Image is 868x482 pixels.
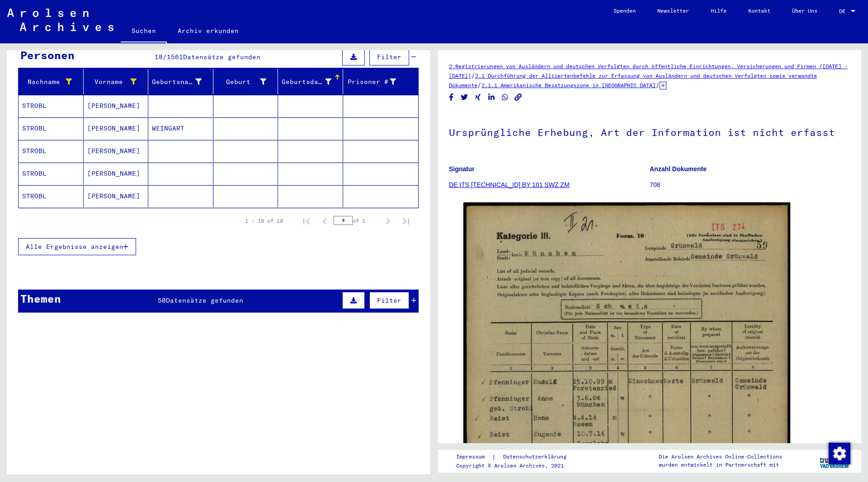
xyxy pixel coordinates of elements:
span: 1561 [167,53,183,61]
span: DE [839,8,849,14]
h1: Ursprüngliche Erhebung, Art der Information ist nicht erfasst [449,112,850,151]
mat-cell: [PERSON_NAME] [84,140,149,162]
mat-cell: STROBL [19,185,84,207]
a: Suchen [121,20,167,43]
button: Next page [379,212,397,230]
span: Filter [377,53,401,61]
mat-header-cell: Geburtsname [148,69,213,94]
b: Anzahl Dokumente [650,165,707,173]
span: / [656,81,660,89]
p: 708 [650,180,850,190]
div: Prisoner # [347,75,408,89]
mat-header-cell: Vorname [84,69,149,94]
button: Last page [397,212,415,230]
b: Signatur [449,165,475,173]
button: Share on Twitter [460,92,469,103]
mat-cell: [PERSON_NAME] [84,117,149,140]
button: Alle Ergebnisse anzeigen [18,238,136,255]
div: Prisoner # [347,77,396,87]
mat-header-cell: Prisoner # [343,69,419,94]
mat-cell: [PERSON_NAME] [84,185,149,207]
div: Nachname [22,77,72,87]
a: 2.1.1 Amerikanische Besatzungszone in [GEOGRAPHIC_DATA] [481,82,656,89]
img: yv_logo.png [818,449,852,472]
mat-cell: WEINGART [148,117,213,140]
button: Copy link [514,92,523,103]
button: Share on Facebook [447,92,456,103]
img: Arolsen_neg.svg [7,9,113,31]
mat-cell: STROBL [19,163,84,185]
div: Geburtsname [152,77,202,87]
span: Alle Ergebnisse anzeigen [26,243,123,251]
mat-header-cell: Nachname [19,69,84,94]
mat-cell: [PERSON_NAME] [84,95,149,117]
button: First page [297,212,316,230]
div: Geburtsdatum [282,75,343,89]
span: / [477,81,481,89]
p: Copyright © Arolsen Archives, 2021 [456,462,577,470]
button: Share on Xing [473,92,483,103]
span: / [163,53,167,61]
div: of 1 [334,216,379,225]
button: Share on WhatsApp [500,92,510,103]
a: DE ITS [TECHNICAL_ID] BY 101 SWZ ZM [449,181,570,188]
mat-cell: STROBL [19,95,84,117]
span: Datensätze gefunden [166,296,243,304]
div: Themen [20,290,61,307]
button: Previous page [316,212,334,230]
mat-cell: STROBL [19,140,84,162]
div: Nachname [22,75,83,89]
mat-header-cell: Geburtsdatum [278,69,343,94]
div: Vorname [87,75,148,89]
a: Archiv erkunden [167,20,250,42]
a: Impressum [456,452,492,462]
button: Filter [369,292,409,309]
img: Zustimmung ändern [829,443,850,464]
span: / [471,71,475,80]
div: Geburt‏ [217,75,278,89]
mat-cell: [PERSON_NAME] [84,163,149,185]
button: Filter [369,48,409,66]
mat-cell: STROBL [19,117,84,140]
a: 2.1 Durchführung der Alliiertenbefehle zur Erfassung von Ausländern und deutschen Verfolgten sowi... [449,72,817,89]
span: 50 [158,296,166,304]
p: wurden entwickelt in Partnerschaft mit [659,461,782,469]
a: Datenschutzerklärung [496,452,577,462]
div: Personen [20,47,75,63]
div: Geburtsname [152,75,213,89]
span: 18 [155,53,163,61]
p: Die Arolsen Archives Online-Collections [659,453,782,461]
mat-header-cell: Geburt‏ [213,69,278,94]
div: Geburtsdatum [282,77,331,87]
a: 2 Registrierungen von Ausländern und deutschen Verfolgten durch öffentliche Einrichtungen, Versic... [449,63,848,79]
div: | [456,452,577,462]
span: Datensätze gefunden [183,53,260,61]
div: 1 – 18 of 18 [245,217,283,225]
div: Vorname [87,77,137,87]
span: Filter [377,296,401,304]
div: Geburt‏ [217,77,267,87]
button: Share on LinkedIn [487,92,496,103]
